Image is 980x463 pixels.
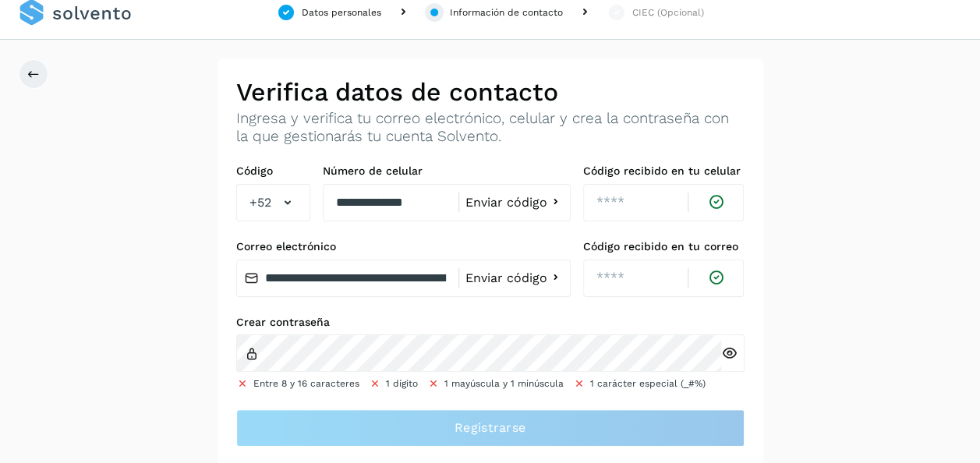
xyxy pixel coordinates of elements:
li: 1 mayúscula y 1 minúscula [427,376,564,391]
label: Código [236,164,310,178]
h2: Verifica datos de contacto [236,77,745,107]
li: 1 carácter especial (_#%) [573,376,706,391]
button: Enviar código [465,194,564,210]
span: +52 [249,193,271,212]
span: Enviar código [465,196,547,209]
div: Información de contacto [450,5,563,19]
span: Registrarse [455,419,525,436]
button: Registrarse [236,409,745,447]
label: Número de celular [323,164,571,178]
label: Código recibido en tu celular [583,164,745,178]
p: Ingresa y verifica tu correo electrónico, celular y crea la contraseña con la que gestionarás tu ... [236,110,745,146]
li: 1 dígito [369,376,418,391]
label: Correo electrónico [236,240,571,253]
li: Entre 8 y 16 caracteres [236,376,359,391]
div: CIEC (Opcional) [632,5,704,19]
div: Datos personales [302,5,381,19]
button: Enviar código [465,270,564,286]
label: Código recibido en tu correo [583,240,745,253]
span: Enviar código [465,272,547,285]
label: Crear contraseña [236,316,745,329]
